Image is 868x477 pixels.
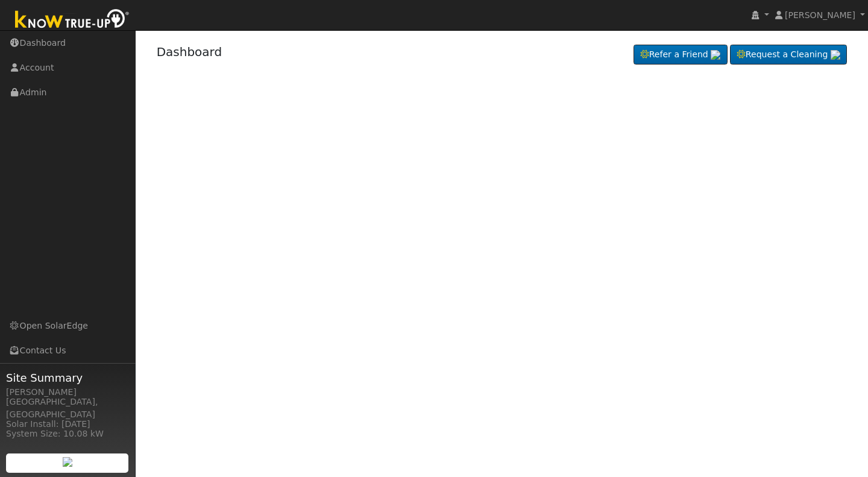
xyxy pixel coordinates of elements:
a: Refer a Friend [634,45,728,65]
a: Dashboard [157,45,222,59]
img: retrieve [63,457,72,467]
div: [PERSON_NAME] [6,386,129,399]
a: Request a Cleaning [730,45,847,65]
div: Solar Install: [DATE] [6,418,129,431]
div: [GEOGRAPHIC_DATA], [GEOGRAPHIC_DATA] [6,396,129,421]
img: retrieve [831,50,840,60]
span: Site Summary [6,370,129,386]
span: [PERSON_NAME] [785,10,855,20]
img: Know True-Up [9,7,136,34]
img: retrieve [711,50,720,60]
div: System Size: 10.08 kW [6,428,129,440]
